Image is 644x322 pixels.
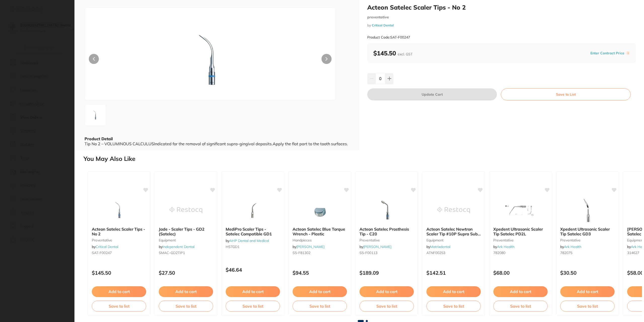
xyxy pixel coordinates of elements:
button: Add to cart [159,286,213,297]
img: Profile image for Restocq [11,12,19,20]
button: Save to list [426,301,481,312]
small: 782080 [493,251,548,255]
p: $94.55 [293,270,347,276]
b: Jade - Scaler Tips - GD2 (Satelec) [159,227,213,236]
small: preventative [560,238,615,242]
div: message notification from Restocq, 22h ago. Hi Nicole, ​ Starting 11 August, we’re making some up... [8,8,93,96]
div: Tip No 2 – VOLUMINOUS CALCULUSIndicated for the removal of significant supra-gingival deposits.Ap... [85,141,349,146]
b: Acteon Satelec Prosthesis Tip - C20 [359,227,414,236]
span: by [560,244,581,249]
b: Product Detail [85,136,113,141]
small: equipment [159,238,213,242]
div: Message content [22,11,89,86]
small: equipment [426,238,481,242]
p: $189.09 [359,270,414,276]
span: by [426,244,450,249]
span: by [493,244,514,249]
a: Ark Health [497,244,514,249]
img: Jade - Scaler Tips - GD2 (Satelec) [170,198,202,223]
small: preventative [92,238,146,242]
small: SMAC-GD2TIP1 [159,251,213,255]
small: 782075 [560,251,615,255]
p: $142.51 [426,270,481,276]
button: Enter Contract Price [589,51,626,56]
button: Add to cart [426,286,481,297]
b: Xpedent Ultrasonic Scaler Tip Satelec PD2L [493,227,548,236]
p: $30.50 [560,270,615,276]
p: $27.50 [159,270,213,276]
small: ATNF00253 [426,251,481,255]
p: $68.00 [493,270,548,276]
a: [PERSON_NAME] [363,244,391,249]
a: [PERSON_NAME] [296,244,325,249]
small: by [367,23,636,27]
b: Acteon Satelec Blue Torque Wrench - Plastic [293,227,347,236]
b: Xpedent Ultrasonic Scaler Tip Satelec GD3 [560,227,615,236]
small: preventative [359,238,414,242]
span: by [293,244,325,249]
button: Add to cart [359,286,414,297]
button: Add to cart [293,286,347,297]
span: by [92,244,118,249]
p: Message from Restocq, sent 22h ago [22,88,89,93]
img: Acteon Satelec Prosthesis Tip - C20 [370,198,403,223]
span: by [159,244,194,249]
h2: You May Also Like [84,155,642,162]
small: Product Code: SAT-F00247 [367,35,410,40]
img: Xpedent Ultrasonic Scaler Tip Satelec PD2L [504,198,537,223]
b: Acteon Satelec Newtron Scaler Tip #10P Supra Sub-gingival [426,227,481,236]
button: Save to list [359,301,414,312]
small: preventative [367,15,636,19]
a: Critical Dental [96,244,118,249]
b: $145.50 [373,49,413,57]
span: excl. GST [398,52,413,56]
label: i [626,51,630,55]
img: Acteon Satelec Scaler Tips - No 2 [103,198,135,223]
a: Ark Health [564,244,581,249]
small: SAT-F00247 [92,251,146,255]
div: Hi [PERSON_NAME], ​ Starting [DATE], we’re making some updates to our product offerings on the Re... [22,11,89,129]
button: Save to list [226,301,280,312]
small: HSTGD1 [226,245,280,249]
button: Add to cart [560,286,615,297]
a: AHP Dental and Medical [229,238,269,243]
button: Save to list [560,301,615,312]
button: Add to cart [226,286,280,297]
button: Save to list [159,301,213,312]
a: Matrixdental [430,244,450,249]
img: Acteon Satelec Newtron Scaler Tip #10P Supra Sub-gingival [437,198,470,223]
b: Acteon Satelec Scaler Tips - No 2 [92,227,146,236]
small: handpieces [293,238,347,242]
img: Xpedent Ultrasonic Scaler Tip Satelec GD3 [571,198,604,223]
small: preventative [493,238,548,242]
p: $145.50 [92,270,146,276]
p: $46.64 [226,267,280,273]
img: cC5qcGc [135,20,285,100]
img: Acteon Satelec Blue Torque Wrench - Plastic [303,198,336,223]
span: by [226,238,269,243]
b: MediPro Scaler Tips - Satelec Compatible GD1 [226,227,280,236]
img: cC5qcGc [86,106,104,124]
button: Save to list [92,301,146,312]
button: Add to cart [493,286,548,297]
span: by [359,244,391,249]
button: Update Cart [367,88,497,100]
a: Independent Dental [163,244,194,249]
small: S5-F00113 [359,251,414,255]
a: Critical Dental [372,23,394,27]
button: Save to list [493,301,548,312]
button: Save to List [501,88,631,100]
h2: Acteon Satelec Scaler Tips - No 2 [367,4,636,11]
button: Add to cart [92,286,146,297]
small: S5-F81302 [293,251,347,255]
img: MediPro Scaler Tips - Satelec Compatible GD1 [236,198,269,223]
button: Save to list [293,301,347,312]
